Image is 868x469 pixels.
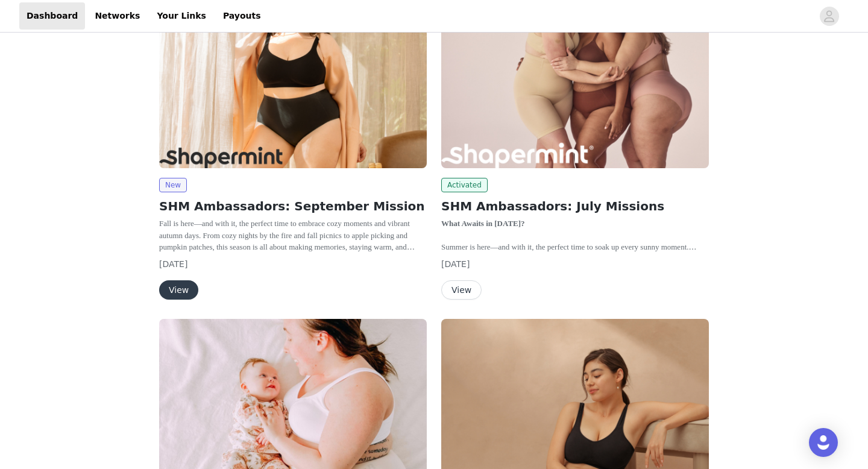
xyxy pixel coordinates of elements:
h2: SHM Ambassadors: September Mission [159,197,427,215]
span: Fall is here—and with it, the perfect time to embrace cozy moments and vibrant autumn days. From ... [159,219,424,298]
span: [DATE] [159,259,187,269]
h2: SHM Ambassadors: July Missions [441,197,709,215]
span: New [159,178,187,192]
a: View [159,286,198,295]
span: Activated [441,178,488,192]
a: Your Links [149,2,213,30]
button: View [159,280,198,300]
a: View [441,286,482,295]
a: Payouts [216,2,268,30]
a: Networks [87,2,147,30]
span: [DATE] [441,259,470,269]
button: View [441,280,482,300]
span: Summer is here—and with it, the perfect time to soak up every sunny moment. [441,242,697,251]
div: Open Intercom Messenger [809,428,838,457]
div: avatar [823,7,835,26]
strong: What Awaits in [DATE]? [441,219,525,228]
a: Dashboard [19,2,85,30]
